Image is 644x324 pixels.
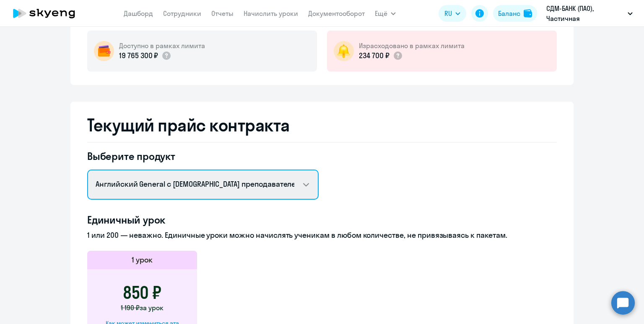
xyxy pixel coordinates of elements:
[444,8,452,18] span: RU
[94,41,114,61] img: wallet-circle.png
[87,149,319,163] h4: Выберите продукт
[334,41,354,61] img: bell-circle.png
[123,283,161,303] h3: 850 ₽
[359,41,465,50] h5: Израсходовано в рамках лимита
[163,9,201,18] a: Сотрудники
[121,303,140,312] span: 1 190 ₽
[498,8,520,18] div: Баланс
[524,9,532,18] img: balance
[124,9,153,18] a: Дашборд
[119,41,205,50] h5: Доступно в рамках лимита
[308,9,365,18] a: Документооборот
[375,8,387,18] span: Ещё
[244,9,298,18] a: Начислить уроки
[87,213,557,226] h4: Единичный урок
[493,5,537,22] button: Балансbalance
[375,5,396,22] button: Ещё
[211,9,234,18] a: Отчеты
[87,115,557,135] h2: Текущий прайс контракта
[119,50,158,61] p: 19 765 300 ₽
[87,230,557,241] p: 1 или 200 — неважно. Единичные уроки можно начислять ученикам в любом количестве, не привязываясь...
[140,303,164,312] span: за урок
[132,255,153,265] h5: 1 урок
[359,50,390,61] p: 234 700 ₽
[439,5,466,22] button: RU
[542,3,637,23] button: СДМ-БАНК (ПАО), Частичная компенсация
[546,3,624,23] p: СДМ-БАНК (ПАО), Частичная компенсация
